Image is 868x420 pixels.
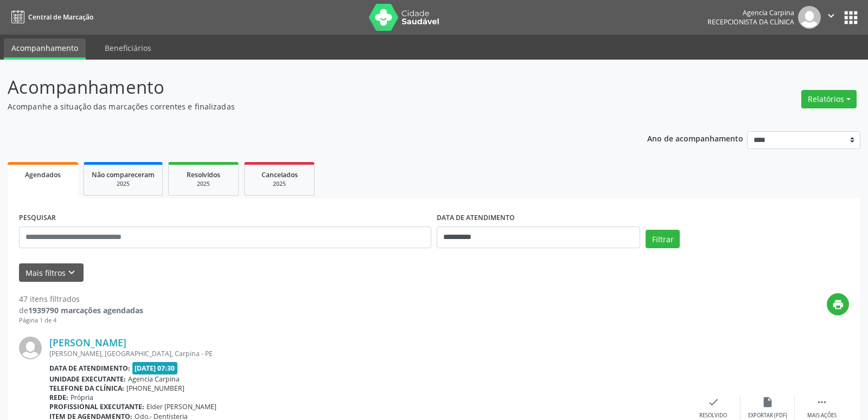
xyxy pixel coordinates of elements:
[49,393,68,402] b: Rede:
[8,74,604,101] p: Acompanhamento
[19,263,84,282] button: Mais filtroskeyboard_arrow_down
[126,384,184,393] span: [PHONE_NUMBER]
[748,412,787,419] div: Exportar (PDF)
[832,299,844,311] i: print
[261,170,298,179] span: Cancelados
[66,267,78,279] i: keyboard_arrow_down
[49,384,124,393] b: Telefone da clínica:
[49,337,126,348] a: [PERSON_NAME]
[4,38,86,60] a: Acompanhamento
[132,362,178,374] span: [DATE] 07:30
[71,393,93,402] span: Própria
[816,396,828,408] i: 
[699,412,727,419] div: Resolvido
[49,374,126,384] b: Unidade executante:
[825,10,837,22] i: 
[8,8,93,26] a: Central de Marcação
[798,6,821,29] img: img
[92,180,155,188] div: 2025
[128,374,180,384] span: Agencia Carpina
[707,17,794,27] span: Recepcionista da clínica
[49,402,144,411] b: Profissional executante:
[19,293,143,305] div: 47 itens filtrados
[19,337,42,359] img: img
[252,180,307,188] div: 2025
[821,6,841,29] button: 
[8,101,604,112] p: Acompanhe a situação das marcações correntes e finalizadas
[49,364,130,373] b: Data de atendimento:
[437,210,515,227] label: DATA DE ATENDIMENTO
[187,170,220,179] span: Resolvidos
[841,8,860,27] button: apps
[49,349,686,358] div: [PERSON_NAME], [GEOGRAPHIC_DATA], Carpina - PE
[28,305,143,315] strong: 1939790 marcações agendadas
[827,293,849,315] button: print
[19,316,143,325] div: Página 1 de 4
[801,90,857,108] button: Relatórios
[28,12,93,22] span: Central de Marcação
[807,412,837,419] div: Mais ações
[146,402,216,411] span: Elder [PERSON_NAME]
[92,170,155,179] span: Não compareceram
[707,396,719,408] i: check
[646,230,680,248] button: Filtrar
[19,305,143,316] div: de
[762,396,774,408] i: insert_drive_file
[707,8,794,17] div: Agencia Carpina
[25,170,61,179] span: Agendados
[647,131,743,145] p: Ano de acompanhamento
[97,38,159,57] a: Beneficiários
[19,210,56,227] label: PESQUISAR
[176,180,231,188] div: 2025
